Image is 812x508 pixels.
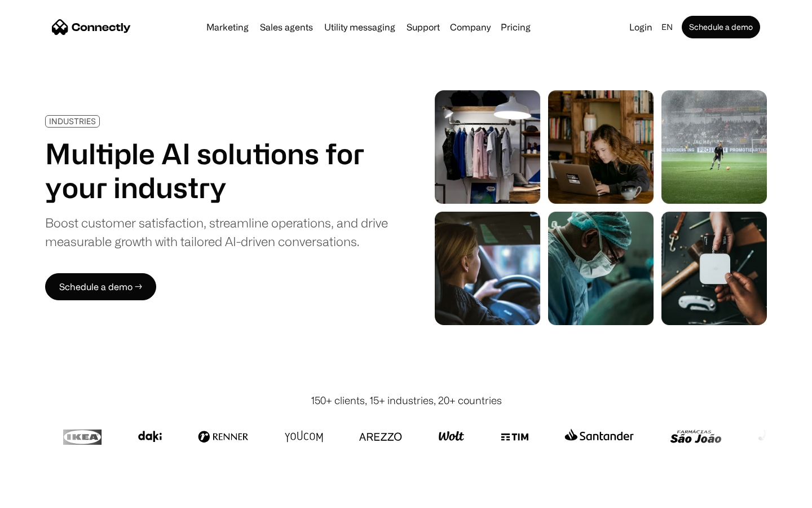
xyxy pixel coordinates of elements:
div: en [661,19,673,35]
a: Schedule a demo → [45,273,156,300]
div: 150+ clients, 15+ industries, 20+ countries [311,393,502,408]
a: Support [402,23,444,32]
a: Schedule a demo [682,16,760,38]
div: Boost customer satisfaction, streamline operations, and drive measurable growth with tailored AI-... [45,213,388,251]
a: Utility messaging [320,23,400,32]
a: Marketing [202,23,253,32]
a: Login [625,19,657,35]
aside: Language selected: English [11,487,68,504]
div: INDUSTRIES [49,117,96,125]
div: Company [450,19,491,35]
ul: Language list [23,488,68,504]
h1: Multiple AI solutions for your industry [45,137,388,204]
a: Pricing [496,23,535,32]
a: Sales agents [255,23,317,32]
